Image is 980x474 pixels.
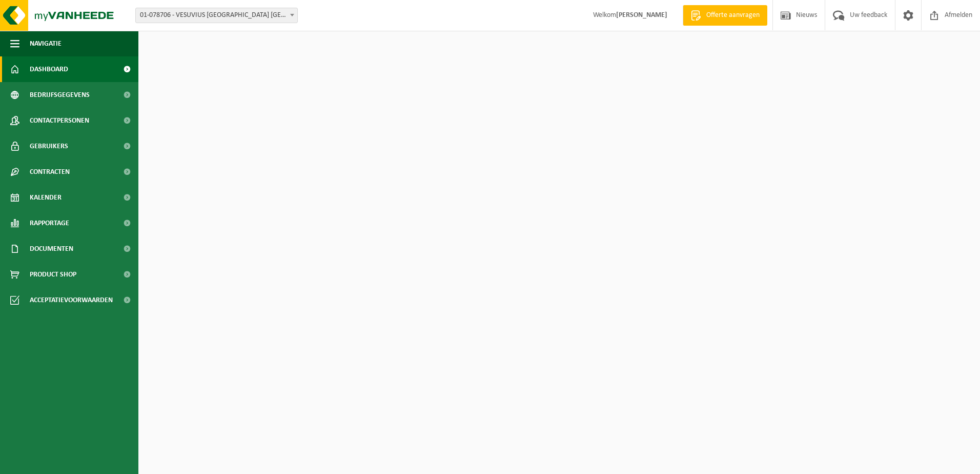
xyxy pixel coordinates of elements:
span: Offerte aanvragen [704,10,762,21]
span: Documenten [30,236,73,262]
span: Kalender [30,185,62,210]
span: Acceptatievoorwaarden [30,287,113,313]
span: 01-078706 - VESUVIUS BELGIUM NV - OOSTENDE [136,8,297,23]
span: Product Shop [30,262,76,287]
span: 01-078706 - VESUVIUS BELGIUM NV - OOSTENDE [135,8,298,23]
span: Contracten [30,159,70,185]
span: Bedrijfsgegevens [30,82,90,108]
strong: [PERSON_NAME] [616,11,667,19]
span: Navigatie [30,31,62,56]
span: Dashboard [30,56,68,82]
span: Contactpersonen [30,108,89,133]
span: Rapportage [30,210,69,236]
a: Offerte aanvragen [683,5,767,26]
span: Gebruikers [30,133,68,159]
